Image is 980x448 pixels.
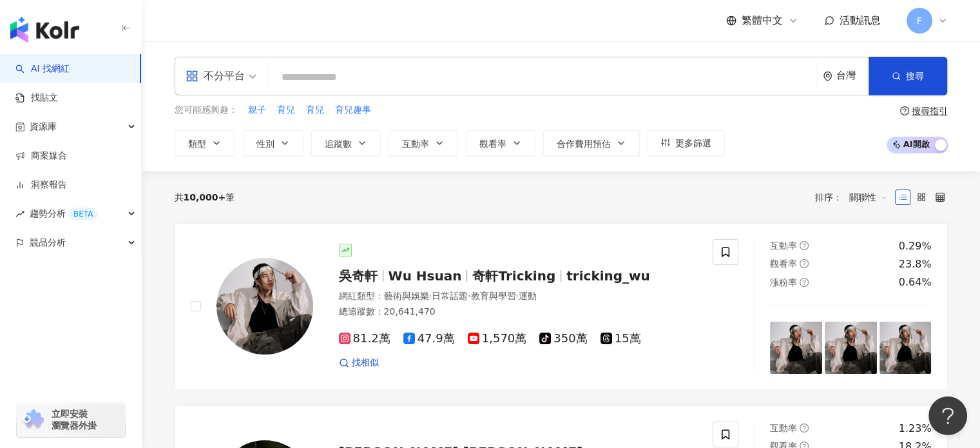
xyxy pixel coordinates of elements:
[675,138,711,148] span: 更多篩選
[334,103,372,117] button: 育兒趣事
[470,291,515,301] span: 教育與學習
[311,130,381,156] button: 追蹤數
[479,139,506,149] span: 觀看率
[468,291,470,301] span: ·
[276,103,296,117] button: 育兒
[770,322,822,374] img: post-image
[15,179,67,191] a: 洞察報告
[30,199,98,228] span: 趨勢分析
[175,104,238,117] span: 您可能感興趣：
[52,408,97,431] span: 立即安裝 瀏覽器外掛
[247,103,267,117] button: 親子
[15,92,58,104] a: 找貼文
[912,106,948,116] div: 搜尋指引
[849,187,888,208] span: 關聯性
[186,70,198,83] span: appstore
[389,130,458,156] button: 互動率
[10,17,79,43] img: logo
[186,66,245,86] div: 不分平台
[402,139,429,149] span: 互動率
[928,396,967,435] iframe: Help Scout Beacon - Open
[869,57,947,95] button: 搜尋
[800,278,809,287] span: question-circle
[648,130,725,156] button: 更多篩選
[277,104,295,117] span: 育兒
[175,192,235,202] div: 共 筆
[15,209,24,219] span: rise
[823,72,832,81] span: environment
[188,139,206,149] span: 類型
[256,139,274,149] span: 性別
[472,268,555,284] span: 奇軒Tricking
[836,70,869,81] div: 台灣
[175,130,235,156] button: 類型
[339,356,379,369] a: 找相似
[15,150,67,162] a: 商案媒合
[17,402,125,437] a: chrome extension立即安裝 瀏覽器外掛
[899,422,932,436] div: 1.23%
[243,130,303,156] button: 性別
[429,291,432,301] span: ·
[30,228,66,257] span: 競品分析
[15,63,70,75] a: searchAI 找網紅
[899,257,932,271] div: 23.8%
[30,112,57,141] span: 資源庫
[899,275,932,289] div: 0.64%
[557,139,611,149] span: 合作費用預估
[466,130,535,156] button: 觀看率
[515,291,518,301] span: ·
[389,268,462,284] span: Wu Hsuan
[339,332,390,346] span: 81.2萬
[335,104,371,117] span: 育兒趣事
[800,424,809,433] span: question-circle
[800,241,809,250] span: question-circle
[306,104,324,117] span: 育兒
[352,356,379,369] span: 找相似
[403,332,455,346] span: 47.9萬
[770,423,797,433] span: 互動率
[432,291,468,301] span: 日常話題
[742,14,783,28] span: 繁體中文
[899,239,932,253] div: 0.29%
[519,291,537,301] span: 運動
[566,268,650,284] span: tricking_wu
[325,139,352,149] span: 追蹤數
[339,268,378,284] span: 吳奇軒
[770,277,797,287] span: 漲粉率
[906,71,924,81] span: 搜尋
[879,322,932,374] img: post-image
[184,192,226,202] span: 10,000+
[900,106,909,115] span: question-circle
[916,14,921,28] span: F
[770,258,797,269] span: 觀看率
[339,306,698,318] div: 總追蹤數 ： 20,641,470
[384,291,429,301] span: 藝術與娛樂
[216,258,313,355] img: KOL Avatar
[770,240,797,251] span: 互動率
[339,290,698,303] div: 網紅類型 ：
[600,332,641,346] span: 15萬
[543,130,640,156] button: 合作費用預估
[539,332,587,346] span: 350萬
[815,187,895,208] div: 排序：
[305,103,325,117] button: 育兒
[248,104,266,117] span: 親子
[21,409,46,430] img: chrome extension
[800,259,809,268] span: question-circle
[468,332,527,346] span: 1,570萬
[175,223,948,390] a: KOL Avatar吳奇軒Wu Hsuan奇軒Trickingtricking_wu網紅類型：藝術與娛樂·日常話題·教育與學習·運動總追蹤數：20,641,47081.2萬47.9萬1,570萬...
[840,14,881,26] span: 活動訊息
[68,208,98,220] div: BETA
[825,322,877,374] img: post-image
